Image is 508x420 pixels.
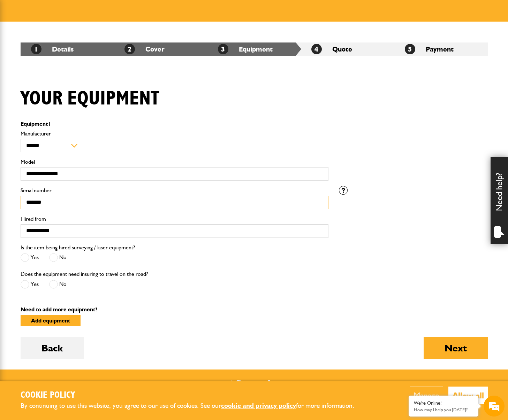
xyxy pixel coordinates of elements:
label: Is the item being hired surveying / laser equipment? [21,245,135,250]
button: Back [21,337,84,359]
img: d_20077148190_company_1631870298795_20077148190 [12,39,29,48]
label: Manufacturer [21,131,328,137]
input: Enter your last name [9,64,127,80]
li: Quote [301,42,394,56]
div: Minimize live chat window [114,3,131,20]
li: Equipment [207,42,301,56]
h2: Cookie Policy [21,390,366,401]
button: Allow all [448,387,488,404]
span: 4 [311,44,322,54]
a: 1Details [31,45,74,53]
label: Does the equipment need insuring to travel on the road? [21,271,148,277]
span: 1 [31,44,41,54]
label: No [49,253,67,262]
a: cookie and privacy policy [221,402,296,410]
label: Yes [21,280,39,289]
span: 5 [405,44,415,54]
label: Hired from [21,216,328,222]
textarea: Type your message and hit 'Enter' [9,126,127,209]
img: Linked In [268,380,277,389]
label: Yes [21,253,39,262]
span: 3 [218,44,228,54]
li: Payment [394,42,488,56]
p: Need to add more equipment? [21,307,488,312]
a: 2Cover [124,45,165,53]
p: Equipment [21,121,328,127]
p: By continuing to use this website, you agree to our use of cookies. See our for more information. [21,400,366,411]
input: Enter your phone number [9,106,127,121]
label: Serial number [21,188,328,193]
button: Add equipment [21,315,81,326]
img: Twitter [231,380,242,389]
em: Start Chat [95,215,127,224]
span: 1 [48,120,51,127]
div: Need help? [491,157,508,244]
span: 2 [124,44,135,54]
label: Model [21,159,328,165]
input: Enter your email address [9,85,127,100]
p: How may I help you today? [414,407,473,412]
div: Chat with us now [36,39,117,48]
button: Next [424,337,488,359]
div: We're Online! [414,400,473,406]
label: No [49,280,67,289]
button: Manage [410,387,443,404]
h1: Your equipment [21,87,159,110]
a: LinkedIn [268,380,277,389]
